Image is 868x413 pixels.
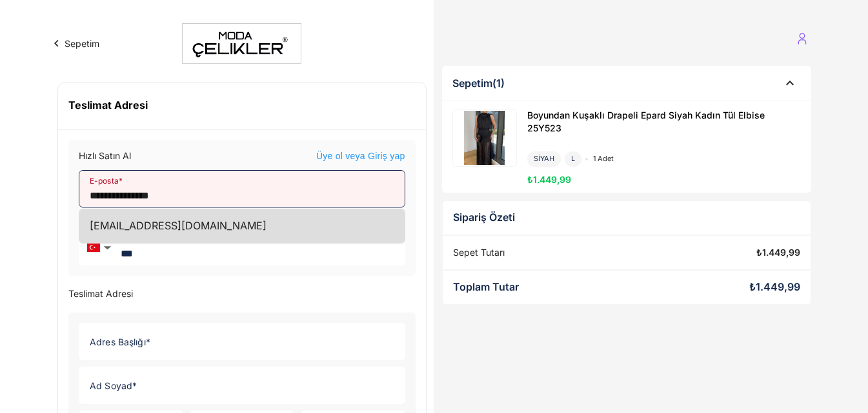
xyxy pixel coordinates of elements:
div: L [565,151,581,166]
div: Sepet Tutarı [453,247,505,258]
div: SİYAH [527,151,561,166]
div: Country Code Selector [79,230,116,265]
h2: Teslimat Adresi [68,99,148,111]
span: ₺1.449,99 [527,174,571,185]
div: ₺1.449,99 [749,281,800,293]
span: Boyundan Kuşaklı Drapeli Epard Siyah Kadın Tül Elbise 25Y523 [527,110,765,133]
img: Boyundan Kuşaklı Drapeli Epard Siyah Kadın Tül Elbise 25Y523 [454,111,515,165]
div: ₺1.449,99 [756,247,800,258]
a: Üye ol veya Giriş yap [316,150,405,163]
div: Sipariş Özeti [453,211,800,224]
button: Sepetim [50,37,99,50]
div: Hızlı Satın Al [79,151,131,162]
span: (1) [492,77,505,90]
span: ▼ [103,245,112,251]
div: Toplam Tutar [453,281,519,293]
div: Sepetim [452,77,505,90]
p: Teslimat Adresi [68,289,416,300]
div: 1 adet [585,155,614,163]
div: [EMAIL_ADDRESS][DOMAIN_NAME] [79,209,405,243]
